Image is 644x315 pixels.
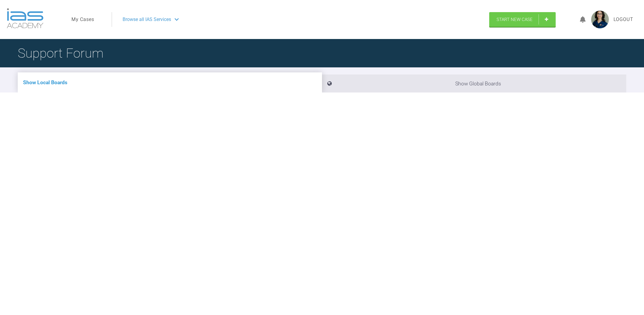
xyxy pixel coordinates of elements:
h1: Support Forum [18,43,103,64]
a: Start New Case [489,12,556,27]
span: Browse all IAS Services [123,16,171,23]
img: profile.png [591,11,609,28]
a: Logout [614,16,633,23]
img: logo-light.3e3ef733.png [7,8,43,28]
li: Show Global Boards [322,74,626,92]
a: My Cases [71,16,94,23]
span: Start New Case [497,17,533,22]
li: Show Local Boards [18,72,322,92]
